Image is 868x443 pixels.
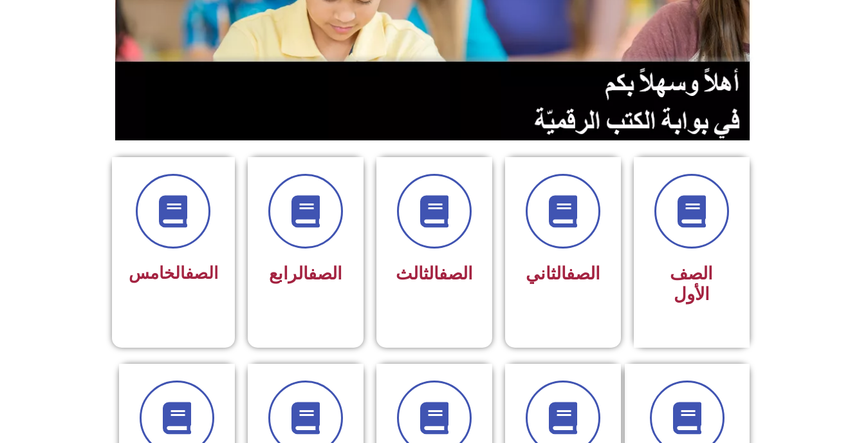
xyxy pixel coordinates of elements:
[269,263,342,284] span: الرابع
[670,263,713,305] span: الصف الأول
[396,263,473,284] span: الثالث
[566,263,600,284] a: الصف
[308,263,342,284] a: الصف
[526,263,600,284] span: الثاني
[439,263,473,284] a: الصف
[129,263,218,283] span: الخامس
[185,263,218,283] a: الصف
